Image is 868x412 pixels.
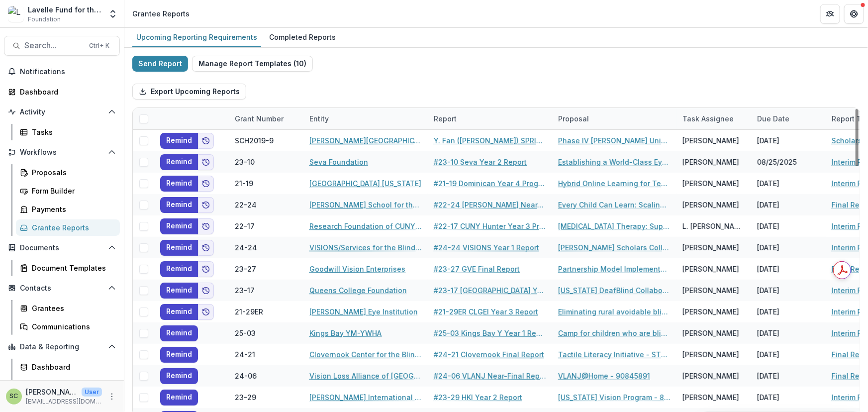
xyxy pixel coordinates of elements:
button: Remind [160,154,198,170]
a: Partnership Model Implementation - 90151663 [558,264,671,274]
div: Entity [303,108,428,129]
button: Remind [160,133,198,149]
div: [DATE] [751,194,826,215]
div: Grantees [32,303,112,313]
button: Add to friends [198,261,214,277]
button: Get Help [844,4,864,24]
a: Completed Reports [265,28,340,47]
a: Tactile Literacy Initiative - STEM Kits [558,349,671,360]
div: Dashboard [20,87,112,97]
a: VLANJ@Home - 90845891 [558,371,650,381]
a: #24-24 VISIONS Year 1 Report [434,242,539,253]
div: Entity [303,113,335,124]
a: Camp for children who are blind of have [MEDICAL_DATA] [558,328,671,338]
button: Remind [160,218,198,234]
a: Establishing a World-Class Eye Care Training and Learning Center in [GEOGRAPHIC_DATA] - 87560551 [558,157,671,167]
button: Remind [160,176,198,192]
div: [DATE] [751,280,826,301]
button: Add to friends [198,218,214,234]
span: Foundation [28,15,61,24]
a: Y. Fan ([PERSON_NAME]) SPRING 2025 Scholarship Voucher [434,135,546,146]
a: #23-27 GVE Final Report [434,264,520,274]
button: Remind [160,197,198,213]
a: Grantee Reports [16,219,120,236]
p: [PERSON_NAME] [26,387,78,397]
span: Contacts [20,284,104,293]
div: Report [428,113,463,124]
button: Remind [160,240,198,256]
button: Add to friends [198,304,214,320]
a: Form Builder [16,183,120,199]
a: [PERSON_NAME] Eye Institution [309,307,418,317]
span: Documents [20,244,104,252]
a: [PERSON_NAME] Scholars College to Career Program [558,242,671,253]
a: Goodwill Vision Enterprises [309,264,405,274]
a: Phase IV [PERSON_NAME] University Scholarship Program, [DATE] - [DATE] - 55879869 [558,135,671,146]
div: [DATE] [751,344,826,365]
button: Add to friends [198,176,214,192]
div: [PERSON_NAME] [682,264,739,274]
button: Add to friends [198,240,214,256]
button: Remind [160,347,198,363]
a: Vision Loss Alliance of [GEOGRAPHIC_DATA] [309,371,422,381]
button: Search... [4,36,120,56]
div: 23-27 [235,264,256,274]
a: Payments [16,201,120,217]
div: 23-17 [235,285,255,296]
div: [DATE] [751,173,826,194]
div: 23-29 [235,392,256,403]
a: #21-19 Dominican Year 4 Progress Report [434,178,546,189]
a: #25-03 Kings Bay Y Year 1 Report [434,328,546,338]
button: Open Activity [4,104,120,120]
button: Open Contacts [4,280,120,296]
nav: breadcrumb [128,6,193,21]
div: [PERSON_NAME] [682,157,739,167]
button: Open Workflows [4,144,120,160]
a: #24-21 Clovernook Final Report [434,349,544,360]
a: [GEOGRAPHIC_DATA] [US_STATE] [309,178,421,189]
div: [DATE] [751,237,826,258]
div: [DATE] [751,301,826,322]
div: [DATE] [751,130,826,151]
button: Send Report [132,56,188,72]
span: Search... [24,41,83,50]
div: Grant Number [229,108,303,129]
div: 22-24 [235,200,257,210]
a: [MEDICAL_DATA] Therapy: Supporting Graduate Programs and Preparing for the Future of the Field at... [558,221,671,231]
div: [PERSON_NAME] [682,328,739,338]
div: Completed Reports [265,30,340,44]
button: Remind [160,368,198,384]
div: Document Templates [32,263,112,273]
div: [DATE] [751,387,826,408]
div: 21-29ER [235,307,263,317]
a: #24-06 VLANJ Near-Final Report [434,371,546,381]
button: Open entity switcher [106,4,120,24]
div: [DATE] [751,365,826,387]
div: Due Date [751,108,826,129]
span: Workflows [20,148,104,157]
a: [PERSON_NAME] School for the Blind [309,200,422,210]
span: Data & Reporting [20,343,104,351]
a: #23-29 HKI Year 2 Report [434,392,522,403]
div: Report [428,108,552,129]
button: Remind [160,283,198,299]
button: Remind [160,390,198,406]
p: User [82,388,102,397]
a: Seva Foundation [309,157,368,167]
div: 24-24 [235,242,257,253]
div: [PERSON_NAME] [682,349,739,360]
a: #23-10 Seva Year 2 Report [434,157,527,167]
button: Add to friends [198,197,214,213]
button: Remind [160,304,198,320]
div: Due Date [751,113,795,124]
a: Grantees [16,300,120,316]
a: Queens College Foundation [309,285,407,296]
div: [DATE] [751,322,826,344]
a: Upcoming Reporting Requirements [132,28,261,47]
div: L. [PERSON_NAME] [682,221,745,231]
button: Add to friends [198,154,214,170]
img: Lavelle Fund for the Blind [8,6,24,22]
a: Eliminating rural avoidable blindness backlog during [MEDICAL_DATA] pandemic in western [GEOGRAPH... [558,307,671,317]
